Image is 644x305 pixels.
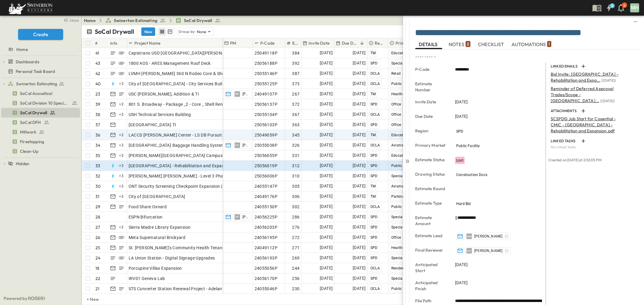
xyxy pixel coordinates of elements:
[551,71,618,83] span: Bid Invite: [GEOGRAPHIC_DATA] - Rehabilitation and Expa...
[353,183,366,190] span: [DATE]
[292,142,300,148] span: 326
[551,108,578,113] p: ATTACHMENTS
[320,142,333,149] span: [DATE]
[20,148,38,154] span: Clean-Up
[95,27,134,36] p: SoCal Drywall
[353,111,366,118] span: [DATE]
[87,296,90,302] p: + New
[353,275,366,282] span: [DATE]
[95,204,100,210] p: 29
[16,161,29,167] span: Hidden
[1,108,80,118] div: test
[611,3,613,8] h6: 5
[129,286,262,292] span: STS Converter Station Renewal Project - Adelanto Converter Station
[292,132,300,138] span: 345
[320,265,333,272] span: [DATE]
[95,255,100,261] p: 24
[184,17,212,24] span: SoCal Drywall
[551,116,627,134] p: SCSPDG Job Start for Cosential - CMiC - [GEOGRAPHIC_DATA] - Rehabilitation and Expansion.pdf
[129,71,226,77] span: LVMH [PERSON_NAME] 360 N Rodeo Core & Shell
[353,101,366,108] span: [DATE]
[455,99,468,105] span: [DATE]
[16,59,39,65] span: Dashboards
[292,255,300,261] span: 269
[20,90,52,96] span: SoCal Acoustical
[255,173,278,179] span: 25056006P
[415,186,447,192] p: Estimate Round
[134,40,160,46] p: Project Name
[110,35,117,52] div: Info
[292,81,300,87] span: 373
[292,91,300,97] span: 267
[548,41,550,47] p: 1
[551,139,578,143] p: LINKED TASKS
[129,163,233,169] span: [GEOGRAPHIC_DATA] - Rehabilitation and Expansion
[292,60,300,66] span: 392
[320,49,333,56] span: [DATE]
[1,79,80,89] div: test
[456,144,480,148] span: Public Facility
[320,111,333,118] span: [DATE]
[230,40,236,46] p: PM
[353,224,366,231] span: [DATE]
[95,275,100,281] p: 22
[95,71,100,77] p: 42
[456,158,463,162] span: Lost
[415,215,447,227] p: Estimate Amount
[84,17,224,24] nav: breadcrumbs
[255,204,278,210] span: 24055150P
[630,3,639,12] div: MH
[320,224,333,231] span: [DATE]
[255,255,278,261] span: 24056193P
[129,142,227,148] span: [GEOGRAPHIC_DATA] Baggage Handling Systems
[548,158,601,162] span: Created on [DATE] at 2:32:05 PM
[95,35,98,52] div: #
[20,129,36,135] span: Millwork
[292,173,300,179] span: 310
[158,27,175,36] div: table view
[95,132,100,138] p: 36
[255,163,278,169] span: 25056019P
[320,60,333,67] span: [DATE]
[415,113,447,119] p: Due Date
[255,50,278,56] span: 25049118P
[320,152,333,159] span: [DATE]
[118,183,125,190] div: + 2
[118,172,125,180] div: + 3
[456,129,463,134] span: SPD
[353,70,366,77] span: [DATE]
[255,286,278,292] span: 24055046P
[255,152,278,159] span: 25056055P
[455,280,468,286] span: [DATE]
[353,90,366,97] span: [DATE]
[415,247,447,253] p: Final Reviewer
[20,139,44,145] span: Firestopping
[129,183,235,189] span: ONT Security Screening Checkpoint Expansion (SSCE)
[95,50,99,56] p: 41
[129,50,238,56] span: Capistrano USD [GEOGRAPHIC_DATA][PERSON_NAME]
[84,17,96,24] a: Home
[601,78,616,83] span: ( [DATE] )
[353,60,366,67] span: [DATE]
[353,265,366,272] span: [DATE]
[292,204,300,210] span: 302
[255,122,278,128] span: 25056103P
[255,183,278,189] span: 24055147P
[455,113,468,119] span: [DATE]
[419,42,439,47] span: DETAILS
[129,255,215,261] span: LA Union Station - Digital Signage Upgrades
[353,131,366,138] span: [DATE]
[129,173,270,179] span: [PERSON_NAME] [PERSON_NAME] - Level 3 Phase 1: Drywall & Framing
[129,122,176,128] span: [GEOGRAPHIC_DATA] TI
[118,142,125,149] div: + 2
[292,275,300,281] span: 256
[95,173,100,179] p: 32
[320,254,333,261] span: [DATE]
[95,91,100,97] p: 23
[159,28,166,35] button: row view
[320,80,333,87] span: [DATE]
[456,202,471,206] span: Hard Bid
[353,80,366,87] span: [DATE]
